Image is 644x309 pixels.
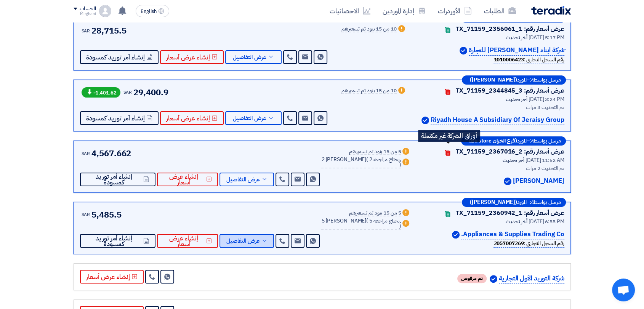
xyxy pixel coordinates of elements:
span: SAR [82,211,90,218]
span: أخر تحديث [506,218,527,226]
img: Verified Account [452,231,460,239]
span: إنشاء عرض أسعار [166,54,210,60]
span: أخر تحديث [503,156,524,164]
b: ([PERSON_NAME]) [470,77,517,83]
img: Verified Account [490,275,497,283]
button: عرض التفاصيل [219,173,274,186]
span: SAR [82,150,90,157]
span: 5 يحتاج مراجعه, [369,217,401,225]
span: SAR [82,27,90,34]
div: 5 من 15 بنود تم تسعيرهم [349,210,401,216]
span: عرض التفاصيل [233,115,266,121]
div: – [461,136,566,146]
p: [PERSON_NAME] [513,176,564,186]
span: [DATE] 11:52 AM [525,156,564,164]
div: تم التحديث 3 مرات [416,103,564,111]
span: عرض التفاصيل [226,177,260,183]
button: إنشاء أمر توريد كمسودة [80,234,155,248]
span: ) [399,161,401,169]
a: الطلبات [478,2,522,20]
p: شركة التوريد الأول التجارية [499,274,564,284]
div: 5 من 15 بنود تم تسعيرهم [349,149,401,155]
b: (فرع الخزان Bh store) [469,138,517,144]
span: تم مرفوض [457,274,487,283]
span: المورد [517,138,527,144]
span: إنشاء أمر توريد كمسودة [86,235,142,247]
span: SAR [123,89,132,96]
b: 2057007269 [493,239,524,247]
div: – [462,198,566,207]
a: الأوردرات [432,2,478,20]
span: -1,401.62 [82,87,120,98]
button: إنشاء عرض أسعار [157,234,218,248]
span: إنشاء أمر توريد كمسودة [86,115,145,121]
div: عرض أسعار رقم: TX_71159_2367016_2 [456,147,564,156]
span: إنشاء عرض أسعار [163,235,205,247]
span: 5,485.5 [91,208,121,221]
b: 1010006423 [493,56,524,64]
div: Mirghani [74,12,96,16]
div: 5 [PERSON_NAME] [321,218,401,230]
a: الاحصائيات [324,2,376,20]
div: تم التحديث 2 مرات [420,164,564,172]
div: عرض أسعار رقم: TX_71159_2360942_1 [456,208,564,218]
span: ) [399,222,401,230]
span: English [141,9,157,14]
button: إنشاء عرض أسعار [160,111,224,125]
div: عرض أسعار رقم: TX_71159_2356061_1 [456,24,564,34]
p: Appliances & Supplies Trading Co. [461,229,564,240]
button: إنشاء عرض أسعار [160,50,224,64]
button: عرض التفاصيل [219,234,274,248]
span: 4,567.662 [91,147,131,160]
div: 2 [PERSON_NAME] [321,157,401,168]
img: Teradix logo [531,6,571,15]
span: [DATE] 6:55 PM [529,218,564,226]
button: إنشاء أمر توريد كمسودة [80,111,159,125]
span: عرض التفاصيل [226,238,260,244]
span: المورد [517,200,527,205]
button: عرض التفاصيل [225,50,282,64]
div: رقم السجل التجاري : [493,239,564,248]
button: إنشاء عرض أسعار [80,270,144,283]
img: Verified Account [504,178,511,185]
span: مرسل بواسطة: [530,200,561,205]
span: ( [366,155,368,163]
div: عرض أسعار رقم: TX_71159_2344845_3 [456,86,564,95]
span: مرسل بواسطة: [530,138,561,144]
button: إنشاء عرض أسعار [157,173,218,186]
img: Verified Account [460,47,467,54]
span: مرسل بواسطة: [530,77,561,83]
div: الحساب [80,6,96,12]
span: 2 يحتاج مراجعه, [369,155,401,163]
button: إنشاء أمر توريد كمسودة [80,50,159,64]
span: إنشاء عرض أسعار [166,115,210,121]
span: عرض التفاصيل [233,54,266,60]
img: Verified Account [421,117,429,124]
span: المورد [517,77,527,83]
span: إنشاء عرض أسعار [163,174,205,185]
div: – [462,75,566,85]
span: 28,715.5 [91,24,126,37]
div: 10 من 15 بنود تم تسعيرهم [341,26,397,32]
div: رقم السجل التجاري : [493,56,564,64]
div: Open chat [612,279,635,301]
p: Riyadh House A Subsidiary Of Jeraisy Group [431,115,564,125]
p: ِشركة ابناء [PERSON_NAME] للتجارة [469,45,564,56]
span: أخر تحديث [506,34,527,42]
div: 10 من 15 بنود تم تسعيرهم [341,88,397,94]
span: إنشاء أمر توريد كمسودة [86,174,142,185]
span: [DATE] 3:24 PM [529,95,564,103]
button: English [136,5,169,17]
span: أخر تحديث [506,95,527,103]
a: إدارة الموردين [376,2,432,20]
button: عرض التفاصيل [225,111,282,125]
button: إنشاء أمر توريد كمسودة [80,173,155,186]
img: profile_test.png [99,5,111,17]
span: إنشاء أمر توريد كمسودة [86,54,145,60]
div: أوراق الشركة غير مكتملة [418,130,480,142]
span: 29,400.9 [133,86,168,99]
span: ( [366,217,368,225]
span: [DATE] 5:17 PM [529,34,564,42]
b: ([PERSON_NAME]) [470,200,517,205]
